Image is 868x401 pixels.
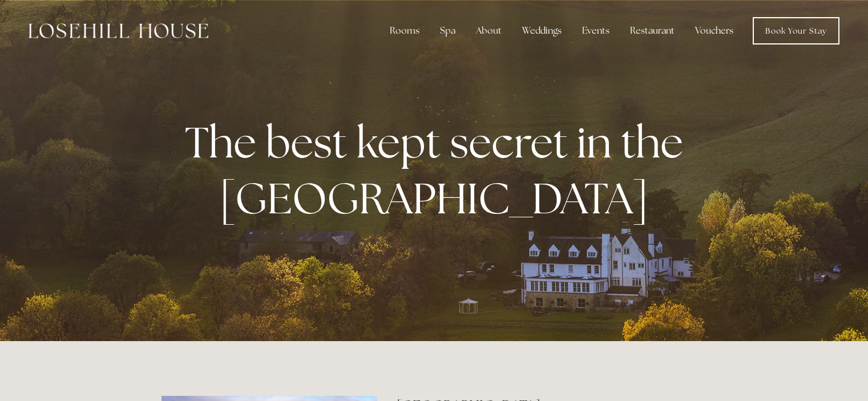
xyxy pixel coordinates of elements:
[753,17,839,44] a: Book Your Stay
[513,19,571,42] div: Weddings
[467,19,511,42] div: About
[29,23,208,38] img: Losehill House
[431,19,465,42] div: Spa
[573,19,619,42] div: Events
[686,19,742,42] a: Vouchers
[381,19,429,42] div: Rooms
[621,19,684,42] div: Restaurant
[185,114,692,226] strong: The best kept secret in the [GEOGRAPHIC_DATA]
